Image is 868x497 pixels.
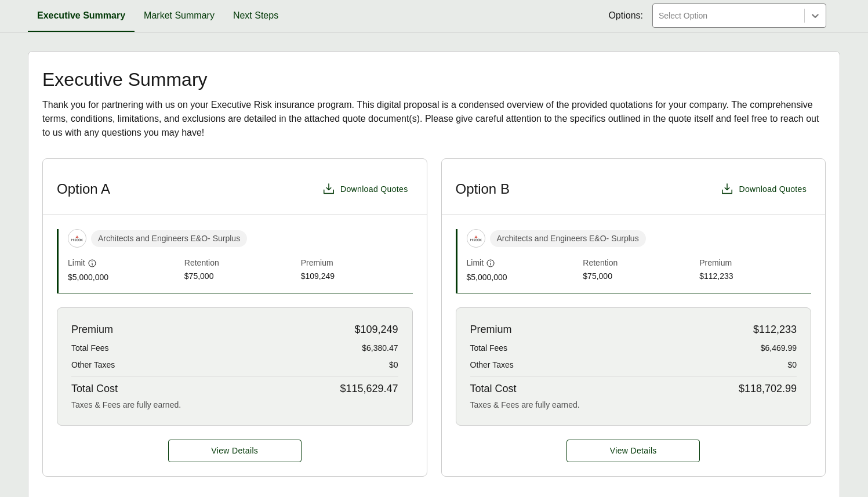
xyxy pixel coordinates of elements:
img: Hiscox [467,230,485,247]
span: $112,233 [753,322,797,338]
span: Premium [71,322,113,338]
span: Options: [608,9,643,23]
span: Premium [470,322,512,338]
h3: Option B [456,180,510,198]
span: $5,000,000 [68,271,180,284]
span: $118,702.99 [739,381,797,397]
span: $0 [787,359,797,371]
span: $109,249 [301,270,413,284]
button: View Details [168,440,302,462]
button: Download Quotes [317,177,413,201]
h2: Executive Summary [42,70,826,89]
span: Other Taxes [470,359,514,371]
span: $112,233 [699,270,811,284]
span: $115,629.47 [340,381,398,397]
a: Option B details [566,440,700,462]
button: View Details [566,440,700,462]
p: Thank you for partnering with us on your Executive Risk insurance program. This digital proposal ... [42,98,826,140]
span: Premium [301,257,413,270]
div: Taxes & Fees are fully earned. [470,399,797,411]
span: Download Quotes [739,183,807,195]
span: Architects and Engineers E&O - Surplus [91,230,247,247]
span: Limit [68,257,85,269]
span: Retention [184,257,296,270]
span: Total Fees [71,342,109,354]
span: $6,380.47 [362,342,398,354]
span: View Details [610,445,657,457]
span: Limit [467,257,484,269]
span: Architects and Engineers E&O - Surplus [490,230,646,247]
span: Total Cost [470,381,517,397]
h3: Option A [57,180,110,198]
span: $0 [389,359,398,371]
span: $75,000 [583,270,695,284]
span: Download Quotes [340,183,408,195]
span: Total Fees [470,342,508,354]
button: Download Quotes [716,177,811,201]
span: $109,249 [354,322,398,338]
a: Option A details [168,440,302,462]
span: Premium [699,257,811,270]
span: $75,000 [184,270,296,284]
span: Total Cost [71,381,118,397]
span: View Details [211,445,258,457]
div: Taxes & Fees are fully earned. [71,399,398,411]
span: Other Taxes [71,359,115,371]
span: $6,469.99 [761,342,797,354]
img: Hiscox [68,230,86,247]
span: $5,000,000 [467,271,579,284]
span: Retention [583,257,695,270]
